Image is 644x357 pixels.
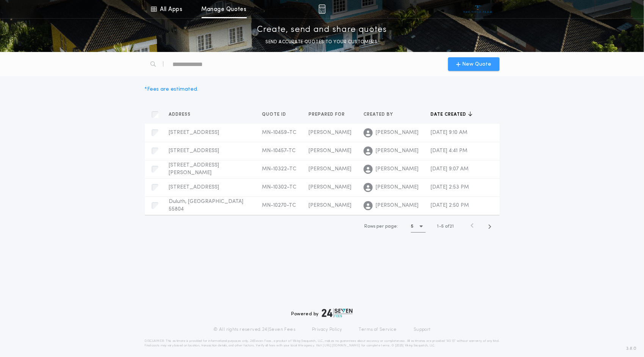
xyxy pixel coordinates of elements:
span: Date created [431,112,468,118]
span: [PERSON_NAME] [309,148,352,154]
span: 5 [442,224,444,229]
img: logo [322,308,353,318]
div: * Fees are estimated. [145,85,199,93]
span: [STREET_ADDRESS][PERSON_NAME] [169,162,219,176]
button: 5 [411,220,426,233]
span: MN-10270-TC [262,203,296,208]
span: [STREET_ADDRESS] [169,148,219,154]
span: [PERSON_NAME] [309,203,352,208]
a: Terms of Service [359,327,397,333]
div: Powered by [291,308,353,318]
span: Duluth, [GEOGRAPHIC_DATA] 55804 [169,199,244,212]
span: MN-10302-TC [262,184,297,190]
span: MN-10459-TC [262,130,297,135]
p: Create, send and share quotes [257,24,387,36]
span: [DATE] 9:10 AM [431,130,468,135]
span: Rows per page: [364,224,398,229]
button: Date created [431,111,472,118]
span: [STREET_ADDRESS] [169,184,219,190]
span: New Quote [462,60,491,68]
span: MN-10457-TC [262,148,296,154]
span: Address [169,112,193,118]
a: Privacy Policy [312,327,342,333]
p: © All rights reserved. 24|Seven Fees [213,327,295,333]
button: Created by [364,111,399,118]
span: [DATE] 9:07 AM [431,166,469,172]
p: SEND ACCURATE QUOTES TO YOUR CUSTOMERS. [265,38,378,46]
p: DISCLAIMER: This estimate is provided for informational purposes only. 24|Seven Fees, a product o... [145,339,500,348]
span: [PERSON_NAME] [309,130,352,135]
span: [DATE] 2:50 PM [431,203,469,208]
button: New Quote [448,57,500,71]
span: MN-10322-TC [262,166,297,172]
span: [PERSON_NAME] [376,184,419,191]
img: img [318,5,326,14]
span: [STREET_ADDRESS] [169,130,219,135]
a: Support [414,327,431,333]
span: [PERSON_NAME] [309,184,352,190]
span: Created by [364,112,395,118]
span: [DATE] 2:53 PM [431,184,469,190]
span: Quote ID [262,112,288,118]
span: [PERSON_NAME] [376,165,419,173]
button: Quote ID [262,111,292,118]
span: [PERSON_NAME] [376,202,419,209]
span: [PERSON_NAME] [376,147,419,155]
h1: 5 [411,223,414,230]
span: 1 [437,224,439,229]
span: Prepared for [309,112,347,118]
img: vs-icon [464,5,492,13]
span: [PERSON_NAME] [376,129,419,137]
span: 3.8.0 [626,345,636,352]
span: [PERSON_NAME] [309,166,352,172]
a: [URL][DOMAIN_NAME] [323,344,360,347]
span: [DATE] 4:41 PM [431,148,468,154]
button: Address [169,111,197,118]
span: of 21 [445,223,454,230]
